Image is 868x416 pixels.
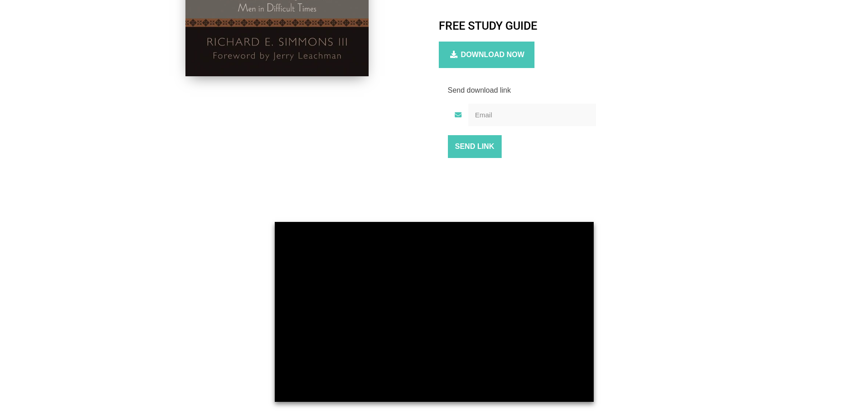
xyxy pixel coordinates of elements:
[461,51,524,59] span: DOWNLOAD NOW
[448,86,607,95] p: Send download link
[468,104,596,126] input: Email
[275,222,594,402] iframe: The True Measure of a Man - Book Reviews
[439,19,744,32] h2: Free Study Guide
[448,135,502,158] input: SEND LINK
